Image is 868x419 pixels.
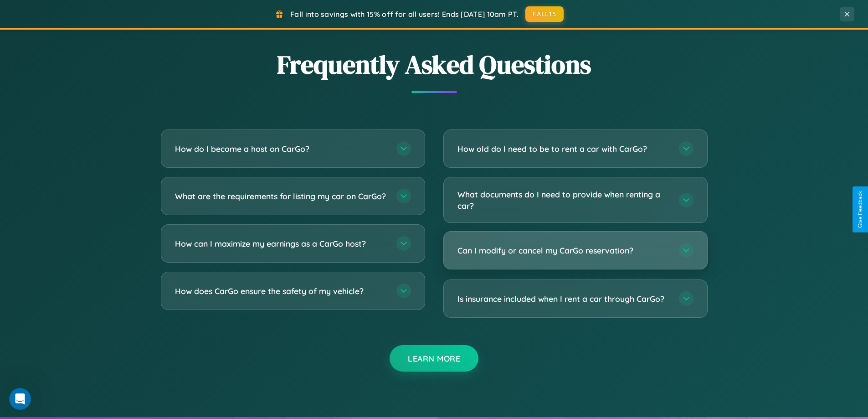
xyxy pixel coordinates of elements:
[175,285,387,297] h3: How does CarGo ensure the safety of my vehicle?
[175,143,387,155] h3: How do I become a host on CarGo?
[457,143,670,155] h3: How old do I need to be to rent a car with CarGo?
[175,238,387,249] h3: How can I maximize my earnings as a CarGo host?
[161,47,708,82] h2: Frequently Asked Questions
[457,293,670,305] h3: Is insurance included when I rent a car through CarGo?
[457,189,670,211] h3: What documents do I need to provide when renting a car?
[175,191,387,202] h3: What are the requirements for listing my car on CarGo?
[9,388,31,410] iframe: Intercom live chat
[857,191,863,228] div: Give Feedback
[390,345,478,372] button: Learn More
[290,10,519,19] span: Fall into savings with 15% off for all users! Ends [DATE] 10am PT.
[525,6,564,22] button: FALL15
[457,245,670,256] h3: Can I modify or cancel my CarGo reservation?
